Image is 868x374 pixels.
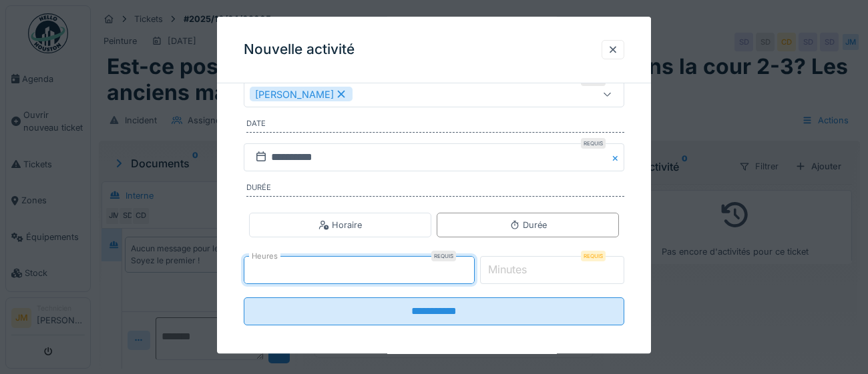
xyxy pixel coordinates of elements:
h3: Nouvelle activité [244,41,355,58]
label: Date [246,119,624,133]
div: Requis [431,251,456,262]
label: Minutes [485,262,529,278]
div: Horaire [318,219,362,231]
button: Close [610,144,624,172]
div: Requis [581,251,606,262]
div: [PERSON_NAME] [250,87,353,102]
div: Requis [581,139,606,149]
label: Heures [249,251,280,263]
div: Durée [509,219,547,231]
label: Durée [246,183,624,197]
